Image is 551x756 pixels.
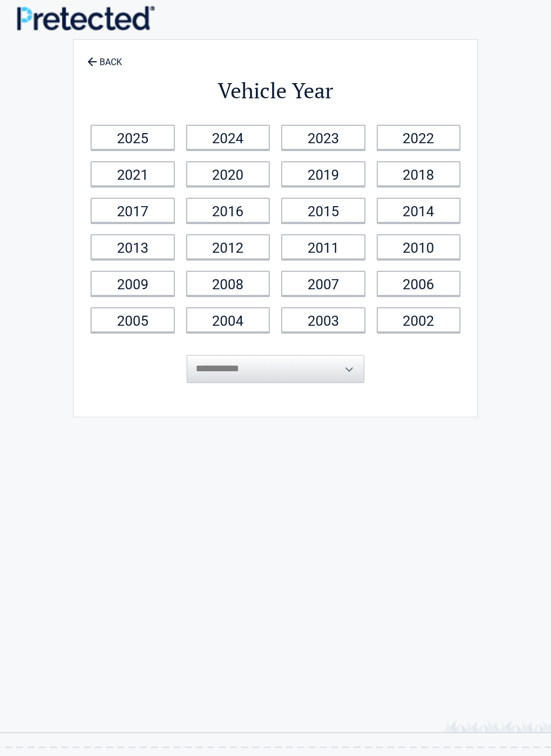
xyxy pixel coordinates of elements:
a: 2021 [91,161,175,186]
a: 2016 [186,198,270,223]
a: 2017 [91,198,175,223]
a: 2015 [281,198,365,223]
a: 2008 [186,271,270,296]
a: 2012 [186,234,270,259]
a: 2011 [281,234,365,259]
a: 2002 [377,307,461,333]
a: 2003 [281,307,365,333]
a: 2013 [91,234,175,259]
a: 2023 [281,125,365,150]
a: 2010 [377,234,461,259]
a: 2014 [377,198,461,223]
a: 2024 [186,125,270,150]
a: 2020 [186,161,270,186]
h2: Vehicle Year [85,76,466,105]
a: 2004 [186,307,270,333]
a: 2006 [377,271,461,296]
img: Main Logo [17,6,155,30]
a: BACK [85,47,124,67]
a: 2018 [377,161,461,186]
a: 2019 [281,161,365,186]
a: 2009 [91,271,175,296]
a: 2007 [281,271,365,296]
a: 2005 [91,307,175,333]
a: 2022 [377,125,461,150]
a: 2025 [91,125,175,150]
